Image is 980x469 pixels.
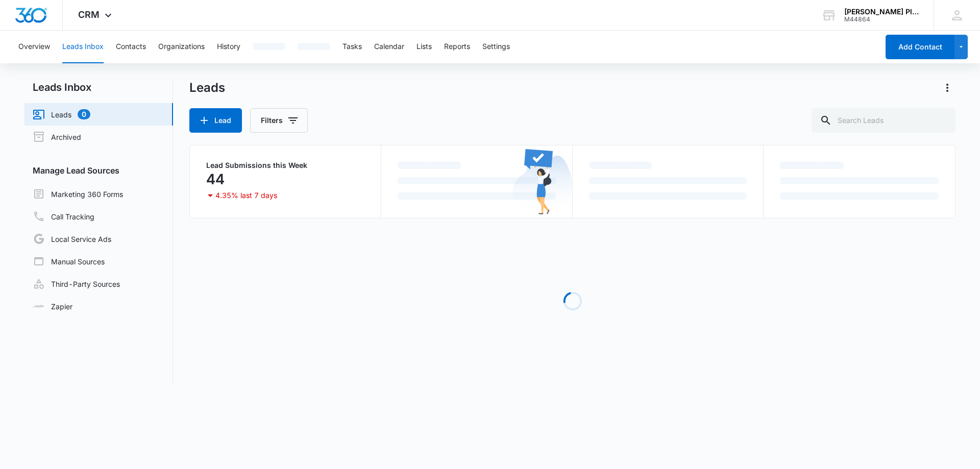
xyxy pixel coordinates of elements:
[206,171,225,187] p: 44
[217,31,240,63] button: History
[844,16,919,23] div: account id
[24,80,173,95] h2: Leads Inbox
[33,188,123,200] a: Marketing 360 Forms
[18,31,50,63] button: Overview
[78,9,100,20] span: CRM
[886,35,954,59] button: Add Contact
[189,108,242,133] button: Lead
[444,31,470,63] button: Reports
[416,31,432,63] button: Lists
[158,31,205,63] button: Organizations
[33,255,105,267] a: Manual Sources
[206,162,364,169] p: Lead Submissions this Week
[33,108,90,120] a: Leads0
[33,131,81,143] a: Archived
[939,80,955,96] button: Actions
[116,31,146,63] button: Contacts
[33,233,111,245] a: Local Service Ads
[215,192,277,199] p: 4.35% last 7 days
[342,31,362,63] button: Tasks
[812,108,955,133] input: Search Leads
[189,80,225,95] h1: Leads
[482,31,510,63] button: Settings
[33,210,94,223] a: Call Tracking
[844,8,919,16] div: account name
[33,278,120,290] a: Third-Party Sources
[24,164,173,177] h3: Manage Lead Sources
[33,301,72,312] a: Zapier
[374,31,404,63] button: Calendar
[62,31,104,63] button: Leads Inbox
[250,108,308,133] button: Filters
